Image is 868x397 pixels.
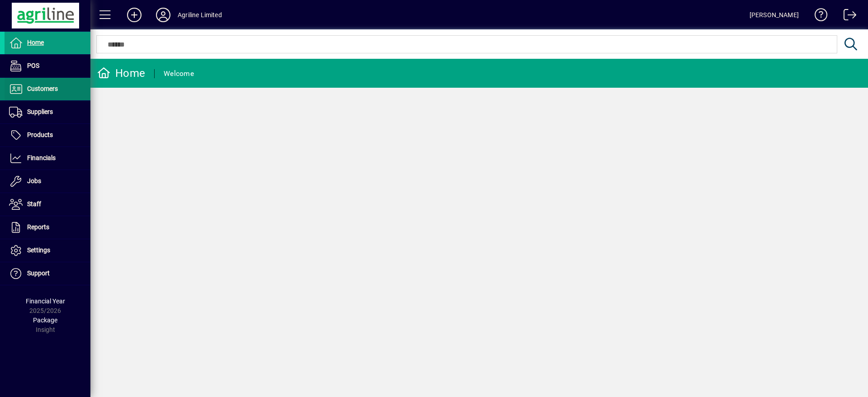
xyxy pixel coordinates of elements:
a: Logout [837,2,857,31]
span: Financial Year [26,298,65,305]
span: Jobs [27,177,41,184]
span: Settings [27,246,50,254]
span: Staff [27,200,41,208]
a: Suppliers [5,101,90,123]
span: Products [27,131,53,138]
a: Staff [5,193,90,216]
div: [PERSON_NAME] [750,8,799,22]
div: Welcome [164,66,194,81]
span: Financials [27,154,56,161]
div: Home [97,66,145,80]
span: POS [27,62,39,69]
a: Customers [5,78,90,100]
a: Settings [5,239,90,262]
a: Knowledge Base [808,2,828,31]
a: Financials [5,147,90,170]
span: Support [27,269,50,277]
span: Customers [27,85,58,92]
span: Reports [27,223,49,231]
a: POS [5,55,90,77]
span: Suppliers [27,108,53,115]
button: Add [120,7,149,23]
a: Jobs [5,170,90,193]
span: Home [27,39,44,46]
a: Reports [5,216,90,239]
a: Support [5,262,90,285]
span: Package [33,317,57,324]
a: Products [5,124,90,147]
button: Profile [149,7,178,23]
div: Agriline Limited [178,8,222,22]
